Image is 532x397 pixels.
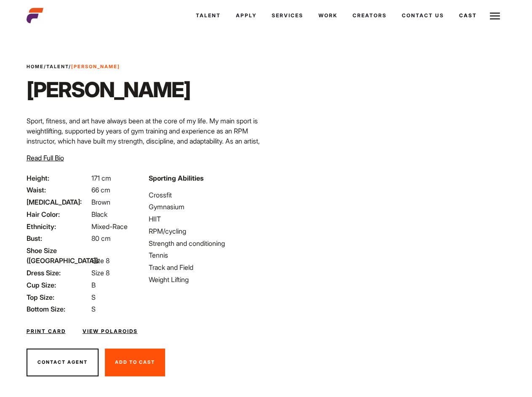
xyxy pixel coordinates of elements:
[345,4,394,27] a: Creators
[264,4,311,27] a: Services
[27,197,90,207] span: [MEDICAL_DATA]:
[27,64,44,69] a: Home
[311,4,345,27] a: Work
[149,274,261,285] li: Weight Lifting
[149,226,261,236] li: RPM/cycling
[452,4,484,27] a: Cast
[91,293,96,301] span: S
[91,198,110,206] span: Brown
[91,210,107,218] span: Black
[27,280,90,290] span: Cup Size:
[91,269,110,277] span: Size 8
[149,238,261,248] li: Strength and conditioning
[91,186,110,194] span: 66 cm
[490,11,500,21] img: Burger icon
[115,359,155,365] span: Add To Cast
[27,63,120,70] span: / /
[27,185,90,195] span: Waist:
[149,214,261,224] li: HIIT
[394,4,452,27] a: Contact Us
[149,190,261,200] li: Crossfit
[27,349,99,376] button: Contact Agent
[27,7,43,24] img: cropped-aefm-brand-fav-22-square.png
[27,328,66,335] a: Print Card
[27,116,261,166] p: Sport, fitness, and art have always been at the core of my life. My main sport is weightlifting, ...
[228,4,264,27] a: Apply
[27,209,90,219] span: Hair Color:
[27,153,64,163] button: Read Full Bio
[27,233,90,243] span: Bust:
[149,262,261,272] li: Track and Field
[27,173,90,183] span: Height:
[149,202,261,212] li: Gymnasium
[27,77,190,102] h1: [PERSON_NAME]
[91,281,96,289] span: B
[71,64,120,69] strong: [PERSON_NAME]
[91,305,96,313] span: S
[105,349,165,376] button: Add To Cast
[46,64,69,69] a: Talent
[27,221,90,232] span: Ethnicity:
[27,154,64,162] span: Read Full Bio
[149,250,261,260] li: Tennis
[91,234,111,242] span: 80 cm
[27,292,90,302] span: Top Size:
[91,174,111,182] span: 171 cm
[83,328,138,335] a: View Polaroids
[91,256,110,265] span: Size 8
[27,245,90,266] span: Shoe Size ([GEOGRAPHIC_DATA]):
[27,268,90,278] span: Dress Size:
[91,222,128,231] span: Mixed-Race
[149,174,203,182] strong: Sporting Abilities
[27,304,90,314] span: Bottom Size:
[188,4,228,27] a: Talent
